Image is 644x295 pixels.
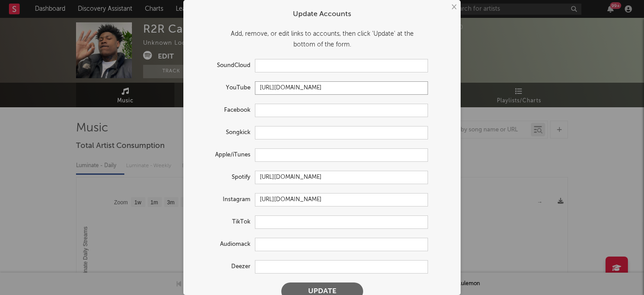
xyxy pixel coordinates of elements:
label: TikTok [192,217,255,228]
label: Instagram [192,194,255,205]
div: Update Accounts [192,9,452,20]
label: SoundCloud [192,60,255,71]
div: Add, remove, or edit links to accounts, then click 'Update' at the bottom of the form. [192,29,452,50]
label: Songkick [192,127,255,138]
label: Deezer [192,261,255,272]
label: Facebook [192,105,255,116]
label: YouTube [192,83,255,93]
label: Apple/iTunes [192,150,255,160]
button: × [449,2,458,12]
label: Audiomack [192,239,255,250]
label: Spotify [192,172,255,183]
